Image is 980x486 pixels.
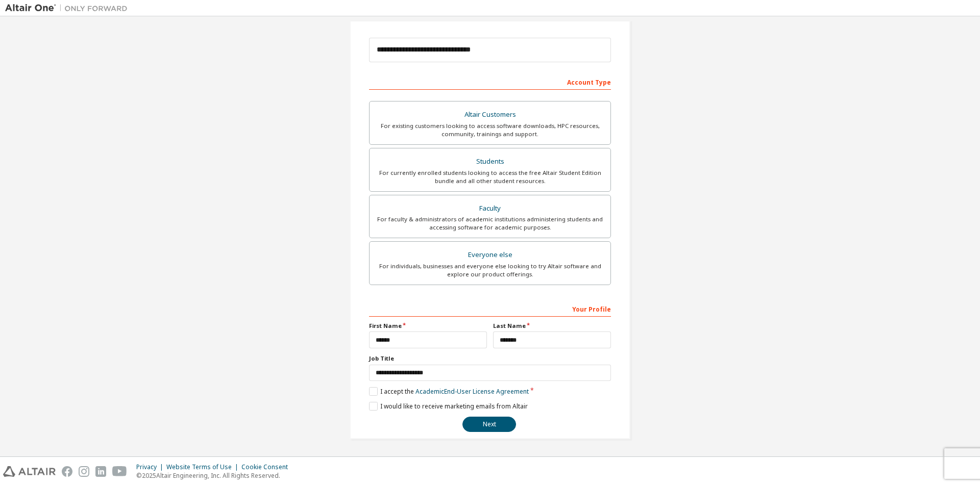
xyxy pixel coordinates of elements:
button: Next [462,417,516,432]
div: Privacy [136,463,166,471]
img: altair_logo.svg [3,466,56,477]
label: I would like to receive marketing emails from Altair [369,402,528,411]
div: For currently enrolled students looking to access the free Altair Student Edition bundle and all ... [376,169,604,185]
div: Everyone else [376,248,604,262]
label: I accept the [369,387,529,396]
div: Website Terms of Use [166,463,241,471]
div: Students [376,155,604,169]
label: Job Title [369,354,611,363]
div: Your Profile [369,300,611,317]
img: youtube.svg [112,466,127,477]
div: Cookie Consent [241,463,294,471]
img: instagram.svg [79,466,89,477]
div: For faculty & administrators of academic institutions administering students and accessing softwa... [376,215,604,232]
p: © 2025 Altair Engineering, Inc. All Rights Reserved. [136,471,294,480]
div: For individuals, businesses and everyone else looking to try Altair software and explore our prod... [376,262,604,278]
img: Altair One [5,3,133,13]
label: First Name [369,322,487,330]
img: facebook.svg [62,466,72,477]
div: Faculty [376,201,604,216]
img: linkedin.svg [95,466,106,477]
div: Account Type [369,73,611,90]
label: Last Name [493,322,611,330]
a: Academic End-User License Agreement [415,387,529,396]
div: For existing customers looking to access software downloads, HPC resources, community, trainings ... [376,122,604,138]
div: Altair Customers [376,108,604,122]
